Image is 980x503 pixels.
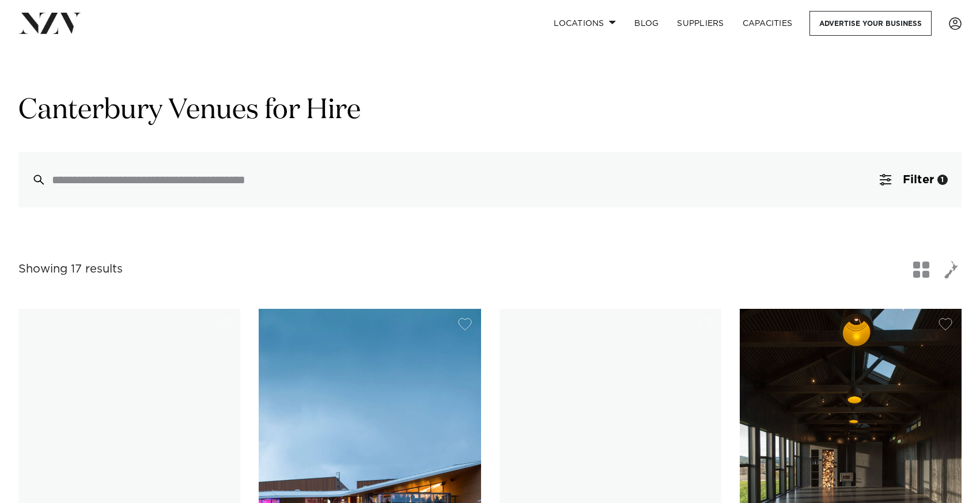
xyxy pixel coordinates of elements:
[18,260,123,278] div: Showing 17 results
[544,11,625,36] a: Locations
[625,11,668,36] a: BLOG
[866,152,962,207] button: Filter1
[809,11,932,36] a: Advertise your business
[937,175,948,185] div: 1
[668,11,733,36] a: SUPPLIERS
[18,13,81,33] img: nzv-logo.png
[733,11,802,36] a: Capacities
[18,93,962,129] h1: Canterbury Venues for Hire
[903,174,934,186] span: Filter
